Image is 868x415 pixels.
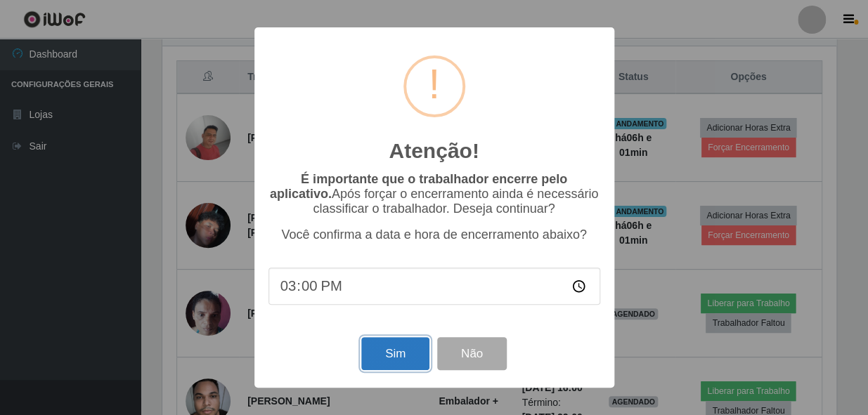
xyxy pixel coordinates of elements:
h2: Atenção! [389,138,479,164]
b: É importante que o trabalhador encerre pelo aplicativo. [270,172,567,201]
p: Você confirma a data e hora de encerramento abaixo? [268,228,600,242]
p: Após forçar o encerramento ainda é necessário classificar o trabalhador. Deseja continuar? [268,172,600,216]
button: Sim [361,337,429,370]
button: Não [437,337,507,370]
